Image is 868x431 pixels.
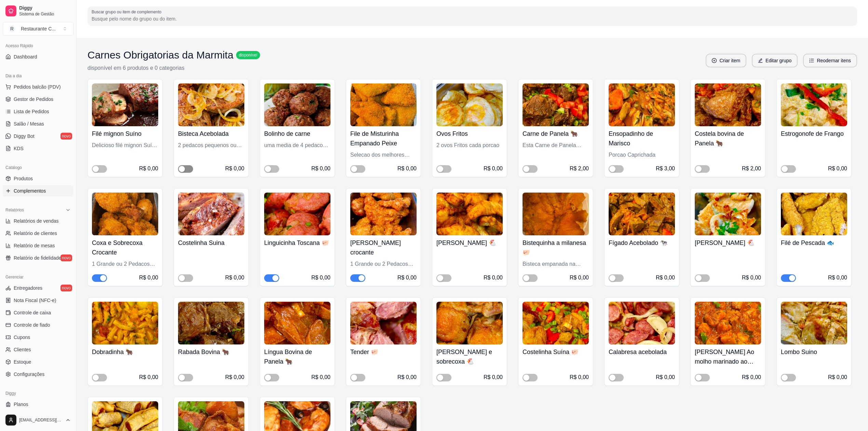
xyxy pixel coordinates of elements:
a: Entregadoresnovo [3,283,73,293]
h4: Ovos Fritos [436,129,503,139]
a: KDS [3,143,73,154]
img: product-image [436,83,503,126]
a: DiggySistema de Gestão [3,3,73,19]
div: Porcao Caprichada [609,151,675,159]
div: Delicioso filé mignon Suíno média de um pedaço grande ou dois menores [92,141,158,149]
div: Acesso Rápido [3,40,73,51]
div: 2 ovos Fritos cada porcao [436,141,503,149]
span: KDS [14,145,24,152]
span: Gestor de Pedidos [14,96,53,103]
a: Relatório de fidelidadenovo [3,252,73,263]
a: Relatórios de vendas [3,215,73,226]
a: Dashboard [3,51,73,62]
div: R$ 0,00 [828,274,847,282]
h4: Carne de Panela 🐂 [523,129,589,139]
span: Clientes [14,346,31,353]
img: product-image [609,193,675,235]
div: Esta Carne de Panela Especial Sera cobrado 2 Reais Adicionais por porçao [523,141,589,149]
img: product-image [781,193,847,235]
div: Catálogo [3,162,73,173]
span: R [9,25,15,32]
a: Controle de caixa [3,307,73,318]
div: R$ 0,00 [656,373,675,381]
div: R$ 0,00 [570,274,589,282]
div: Bisteca empanada na Panko [523,260,589,268]
div: Diggy [3,388,73,399]
span: Salão / Mesas [14,120,44,127]
span: ordered-list [809,58,814,63]
img: product-image [695,302,761,344]
div: R$ 0,00 [484,373,503,381]
h4: Dobradinha 🐂 [92,347,158,357]
p: disponível em 6 produtos e 0 categorias [87,64,260,72]
img: product-image [178,193,244,235]
img: product-image [609,302,675,344]
img: product-image [264,193,330,235]
img: product-image [695,193,761,235]
div: R$ 0,00 [828,165,847,173]
span: [EMAIL_ADDRESS][DOMAIN_NAME] [19,417,63,423]
span: Relatórios de vendas [14,218,59,224]
div: Gerenciar [3,272,73,283]
h4: [PERSON_NAME] e sobrecoxa 🐔 [436,347,503,366]
div: R$ 0,00 [139,274,158,282]
img: product-image [436,302,503,344]
img: product-image [781,83,847,126]
img: product-image [178,83,244,126]
img: product-image [350,193,417,235]
h4: Linguicinha Toscana 🐖 [264,238,330,248]
span: Relatórios [5,207,24,213]
a: Relatório de clientes [3,228,73,239]
h4: [PERSON_NAME] 🐔 [695,238,761,248]
h4: Bistequinha a milanesa 🐖 [523,238,589,257]
div: Dia a dia [3,70,73,81]
a: Produtos [3,173,73,184]
div: R$ 0,00 [139,165,158,173]
a: Lista de Pedidos [3,106,73,117]
span: Sistema de Gestão [19,11,71,17]
h4: Bolinho de carne [264,129,330,139]
button: ordered-listReodernar itens [803,54,857,67]
span: Controle de caixa [14,309,51,316]
div: R$ 0,00 [570,373,589,381]
h4: Ensopadinho de Marisco [609,129,675,148]
button: Pedidos balcão (PDV) [3,81,73,92]
h4: [PERSON_NAME] 🐔 [436,238,503,248]
a: Gestor de Pedidos [3,94,73,105]
span: Diggy [19,5,71,11]
div: R$ 2,00 [570,165,589,173]
span: Controle de fiado [14,322,50,328]
div: R$ 0,00 [742,373,761,381]
div: R$ 3,00 [656,165,675,173]
span: Relatório de mesas [14,242,55,249]
img: product-image [523,83,589,126]
a: Nota Fiscal (NFC-e) [3,295,73,306]
img: product-image [350,302,417,344]
span: edit [758,58,763,63]
span: disponível [238,52,259,58]
h4: Costelinha Suina [178,238,244,248]
a: Configurações [3,369,73,380]
button: plus-circleCriar item [706,54,746,67]
div: 2 pedacos pequenos ou um grande [178,141,244,149]
h4: Calabresa acebolada [609,347,675,357]
div: R$ 0,00 [225,373,244,381]
img: product-image [92,83,158,126]
span: Configurações [14,371,44,378]
span: Complementos [14,187,46,194]
h4: Costela bovina de Panela 🐂 [695,129,761,148]
img: product-image [781,302,847,344]
h4: Coxa e Sobrecoxa Crocante [92,238,158,257]
div: R$ 0,00 [139,373,158,381]
span: Relatório de fidelidade [14,254,61,261]
h4: [PERSON_NAME] crocante [350,238,417,257]
span: Estoque [14,358,31,365]
div: Selecao dos melhores peixes Empanado sem espinha melhor que o file de pescada [350,151,417,159]
img: product-image [523,193,589,235]
a: Complementos [3,185,73,196]
span: Dashboard [14,53,37,60]
a: Diggy Botnovo [3,131,73,142]
div: 1 Grande ou 2 Pedacos pequenos empanado na farinha Panko [350,260,417,268]
span: Cupons [14,334,30,341]
button: editEditar grupo [752,54,798,67]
